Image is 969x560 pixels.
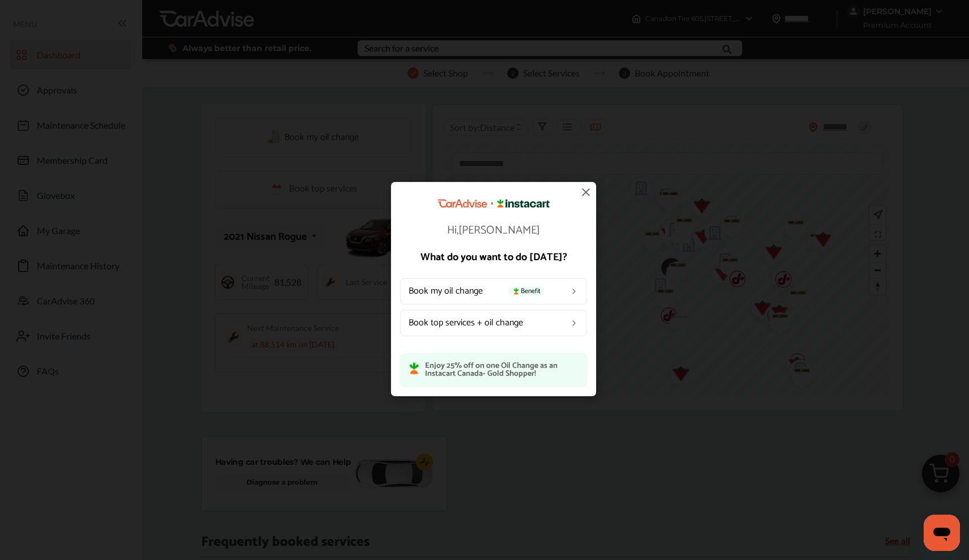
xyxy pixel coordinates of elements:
p: What do you want to do [DATE]? [400,252,587,262]
iframe: Button to launch messaging window [924,515,960,551]
img: left_arrow_icon.0f472efe.svg [569,319,579,328]
img: instacart-icon.73bd83c2.svg [409,362,419,375]
a: Book my oil changeBenefit [400,278,587,304]
a: Book top services + oil change [400,310,587,336]
span: Benefit [508,287,544,296]
p: Enjoy 25% off on one Oil Change as an Instacart Canada- Gold Shopper! [425,362,578,378]
p: Hi, [PERSON_NAME] [400,225,587,236]
img: close-icon.a004319c.svg [579,185,593,199]
img: left_arrow_icon.0f472efe.svg [569,287,579,296]
img: instacart-icon.73bd83c2.svg [512,288,521,295]
img: CarAdvise Instacart Logo [437,199,550,208]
